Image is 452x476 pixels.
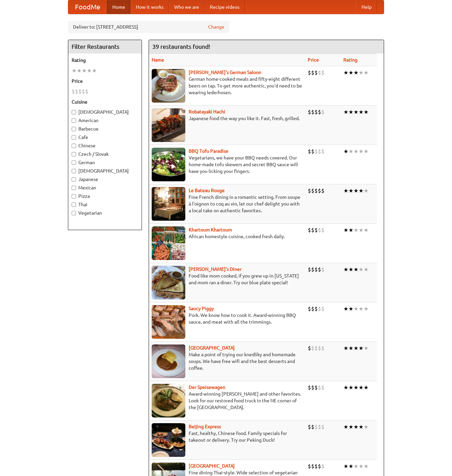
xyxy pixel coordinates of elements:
h5: Cuisine [72,99,138,105]
li: $ [314,148,318,155]
li: $ [308,305,311,313]
li: ★ [353,187,359,194]
li: ★ [343,463,348,470]
a: Khartoum Khartoum [189,227,232,232]
li: ★ [364,69,369,76]
li: ★ [348,344,353,352]
li: $ [314,108,318,116]
input: German [72,160,76,165]
li: $ [308,384,311,391]
li: ★ [364,384,369,391]
a: [GEOGRAPHIC_DATA] [189,345,235,351]
input: American [72,118,76,123]
label: American [72,117,138,124]
li: $ [311,108,314,116]
li: $ [318,305,321,313]
input: Barbecue [72,127,76,131]
li: $ [311,305,314,313]
a: Le Bateau Rouge [189,188,225,193]
li: $ [321,344,325,352]
li: ★ [82,67,87,74]
li: ★ [343,423,348,431]
input: Japanese [72,177,76,182]
img: saucy.jpg [152,305,185,339]
li: ★ [348,266,353,273]
li: ★ [364,187,369,194]
li: ★ [364,266,369,273]
li: ★ [364,148,369,155]
li: $ [82,88,85,95]
a: Recipe videos [204,0,245,14]
li: ★ [343,305,348,313]
li: $ [308,69,311,76]
li: ★ [364,108,369,116]
li: ★ [348,226,353,234]
li: ★ [359,69,364,76]
input: Vegetarian [72,211,76,215]
li: ★ [343,69,348,76]
a: Rating [343,57,357,63]
b: [GEOGRAPHIC_DATA] [189,463,235,469]
li: $ [321,266,325,273]
a: BBQ Tofu Paradise [189,148,228,154]
li: $ [318,226,321,234]
li: $ [311,463,314,470]
li: ★ [359,108,364,116]
b: [PERSON_NAME]'s Diner [189,266,241,272]
input: Chinese [72,144,76,148]
li: ★ [359,423,364,431]
li: ★ [359,305,364,313]
input: [DEMOGRAPHIC_DATA] [72,110,76,114]
p: Award-winning [PERSON_NAME] and other favorites. Look for our restored food truck in the NE corne... [152,391,302,411]
li: ★ [343,266,348,273]
li: ★ [359,266,364,273]
li: ★ [353,305,359,313]
li: $ [318,384,321,391]
a: Help [356,0,377,14]
li: $ [308,266,311,273]
li: $ [318,266,321,273]
b: Robatayaki Hachi [189,109,225,114]
img: speisewagen.jpg [152,384,185,417]
li: ★ [353,463,359,470]
li: $ [311,148,314,155]
li: $ [85,88,88,95]
li: $ [318,423,321,431]
a: Der Speisewagen [189,385,225,390]
li: $ [308,108,311,116]
li: $ [321,69,325,76]
ng-pluralize: 39 restaurants found! [152,43,210,50]
li: ★ [364,305,369,313]
img: czechpoint.jpg [152,344,185,378]
li: $ [311,384,314,391]
label: Czech / Slovak [72,151,138,157]
li: ★ [348,187,353,194]
li: $ [314,226,318,234]
label: German [72,159,138,166]
li: ★ [364,226,369,234]
label: Cafe [72,134,138,141]
li: ★ [353,226,359,234]
p: Fine French dining in a romantic setting. From soupe à l'oignon to coq au vin, let our chef delig... [152,194,302,214]
li: ★ [359,463,364,470]
label: Pizza [72,193,138,199]
li: $ [321,384,325,391]
li: ★ [353,266,359,273]
p: Japanese food the way you like it. Fast, fresh, grilled. [152,115,302,122]
li: ★ [348,305,353,313]
label: Thai [72,201,138,208]
a: Beijing Express [189,424,221,429]
p: Pork. We know how to cook it. Award-winning BBQ sauce, and meat with all the trimmings. [152,312,302,325]
a: How it works [130,0,169,14]
li: ★ [343,148,348,155]
li: $ [308,423,311,431]
a: Change [208,24,224,30]
input: Pizza [72,194,76,198]
li: $ [314,423,318,431]
input: Cafe [72,135,76,140]
li: ★ [72,67,77,74]
li: $ [311,226,314,234]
